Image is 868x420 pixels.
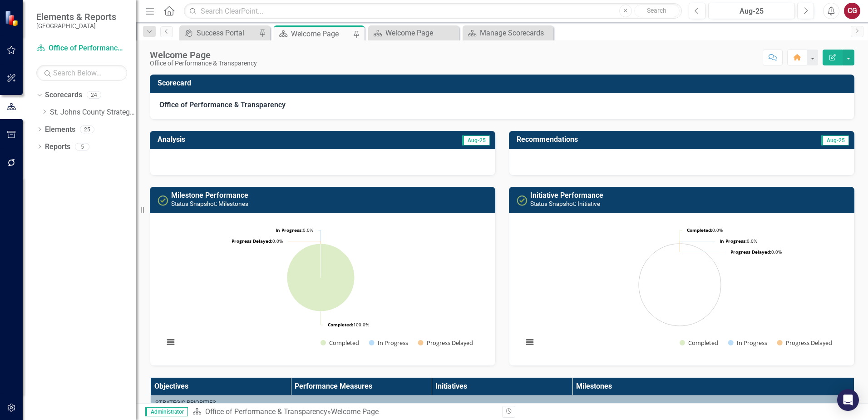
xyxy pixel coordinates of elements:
[36,43,127,54] a: Office of Performance & Transparency
[192,407,495,417] div: »
[518,220,841,356] svg: Interactive chart
[321,339,359,347] button: Show Completed
[150,50,257,60] div: Welcome Page
[385,27,457,39] div: Welcome Page
[159,220,486,356] div: Chart. Highcharts interactive chart.
[164,336,177,349] button: View chart menu, Chart
[844,3,860,19] button: CG
[232,238,272,244] tspan: Progress Delayed:
[287,244,355,311] path: Completed, 2.
[821,135,849,145] span: Aug-25
[80,125,94,133] div: 25
[720,238,747,244] tspan: In Progress:
[182,27,256,39] a: Success Portal
[171,200,248,207] small: Status Snapshot: Milestones
[45,90,82,100] a: Scorecards
[730,249,771,255] tspan: Progress Delayed:
[517,195,528,206] img: Completed
[687,227,723,233] text: 0.0%
[711,6,792,17] div: Aug-25
[687,227,712,233] tspan: Completed:
[523,336,536,349] button: View chart menu, Chart
[184,3,682,19] input: Search ClearPoint...
[462,135,490,145] span: Aug-25
[87,91,101,99] div: 24
[369,339,408,347] button: Show In Progress
[45,142,70,152] a: Reports
[50,107,136,118] a: St. Johns County Strategic Plan
[158,195,168,206] img: Completed
[45,125,75,135] a: Elements
[150,60,257,67] div: Office of Performance & Transparency
[328,321,353,328] tspan: Completed:
[331,407,379,416] div: Welcome Page
[5,10,20,26] img: ClearPoint Strategy
[159,100,286,109] strong: Office of Performance & Transparency
[75,143,89,150] div: 5
[36,11,116,22] span: Elements & Reports
[158,79,850,87] h3: Scorecard
[647,7,666,14] span: Search
[370,27,457,39] a: Welcome Page
[291,28,351,40] div: Welcome Page
[328,321,369,328] text: 100.0%
[465,27,551,39] a: Manage Scorecards
[418,339,474,347] button: Show Progress Delayed
[720,238,757,244] text: 0.0%
[530,191,603,200] a: Initiative Performance
[205,407,327,416] a: Office of Performance & Transparency
[276,227,313,233] text: 0.0%
[530,200,600,207] small: Status Snapshot: Initiative
[777,339,833,347] button: Show Progress Delayed
[730,249,782,255] text: 0.0%
[36,22,116,30] small: [GEOGRAPHIC_DATA]
[159,220,482,356] svg: Interactive chart
[680,339,718,347] button: Show Completed
[728,339,767,347] button: Show In Progress
[145,407,188,416] span: Administrator
[708,3,795,19] button: Aug-25
[634,5,680,17] button: Search
[171,191,248,200] a: Milestone Performance
[197,27,256,39] div: Success Portal
[36,65,127,81] input: Search Below...
[517,135,744,144] h3: Recommendations
[518,220,845,356] div: Chart. Highcharts interactive chart.
[837,389,859,411] div: Open Intercom Messenger
[276,227,303,233] tspan: In Progress:
[155,399,849,407] div: Strategic Priorities
[480,27,551,39] div: Manage Scorecards
[158,135,321,144] h3: Analysis
[232,238,283,244] text: 0.0%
